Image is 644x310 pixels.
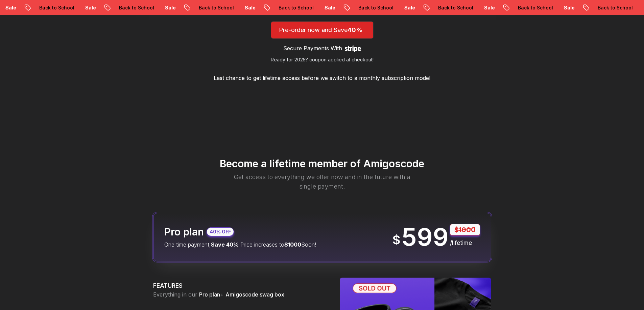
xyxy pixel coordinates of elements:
[199,291,220,298] span: Pro plan
[193,4,239,11] p: Back to School
[164,241,316,249] p: One time payment, Price increases to Soon!
[353,4,399,11] p: Back to School
[592,4,638,11] p: Back to School
[279,25,365,35] p: Pre-order now and Save
[283,44,342,52] p: Secure Payments With
[114,4,160,11] p: Back to School
[160,4,181,11] p: Sale
[153,290,324,299] p: Everything in our +
[450,238,480,248] p: /lifetime
[319,4,341,11] p: Sale
[214,74,430,82] p: Last chance to get lifetime access before we switch to a monthly subscription model
[392,233,400,247] span: $
[512,4,558,11] p: Back to School
[153,281,324,290] h3: FEATURES
[271,21,374,63] a: lifetime-access
[119,158,525,170] h2: Become a lifetime member of Amigoscode
[210,228,231,235] p: 40% OFF
[558,4,580,11] p: Sale
[273,4,319,11] p: Back to School
[239,4,261,11] p: Sale
[225,172,420,191] p: Get access to everything we offer now and in the future with a single payment.
[399,4,421,11] p: Sale
[450,224,480,235] p: $1000
[284,241,301,248] span: $1000
[34,4,80,11] p: Back to School
[479,4,500,11] p: Sale
[433,4,479,11] p: Back to School
[164,226,204,238] h2: Pro plan
[271,56,374,63] p: Ready for 2025? coupon applied at checkout!
[211,241,239,248] span: Save 40%
[348,26,362,33] span: 40%
[225,291,284,298] span: Amigoscode swag box
[80,4,101,11] p: Sale
[402,225,449,249] p: 599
